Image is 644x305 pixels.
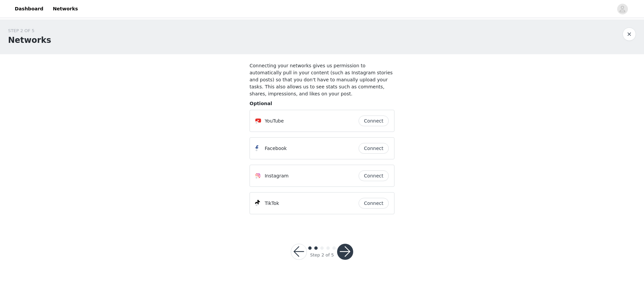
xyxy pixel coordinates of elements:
[49,1,82,16] a: Networks
[255,173,261,178] img: Instagram Icon
[11,1,47,16] a: Dashboard
[359,170,389,181] button: Connect
[310,252,334,258] div: Step 2 of 5
[359,116,389,126] button: Connect
[265,145,287,152] p: Facebook
[265,200,279,207] p: TikTok
[8,27,51,34] div: STEP 2 OF 5
[8,34,51,46] h1: Networks
[265,118,284,125] p: YouTube
[619,4,626,14] div: avatar
[359,198,389,209] button: Connect
[250,62,394,97] h4: Connecting your networks gives us permission to automatically pull in your content (such as Insta...
[359,143,389,154] button: Connect
[250,101,272,106] span: Optional
[265,172,288,179] p: Instagram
